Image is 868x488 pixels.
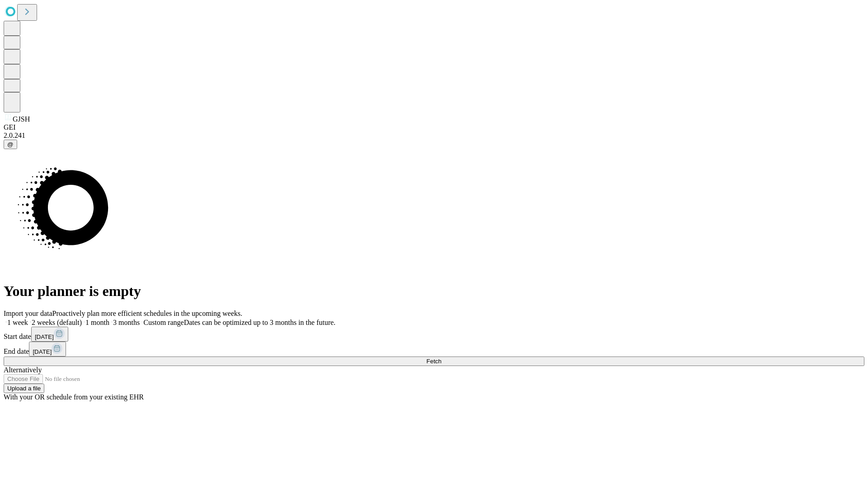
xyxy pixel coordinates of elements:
span: Proactively plan more efficient schedules in the upcoming weeks. [52,310,242,317]
span: Alternatively [4,366,42,374]
span: @ [7,141,14,148]
button: Fetch [4,357,864,366]
button: [DATE] [29,342,66,357]
div: 2.0.241 [4,131,864,140]
span: GJSH [13,115,30,123]
span: [DATE] [35,333,54,340]
span: Fetch [426,358,441,365]
div: End date [4,342,864,357]
span: With your OR schedule from your existing EHR [4,393,144,401]
span: Import your data [4,310,52,317]
span: Dates can be optimized up to 3 months in the future. [184,319,335,326]
span: 3 months [113,319,140,326]
span: Custom range [143,319,184,326]
span: [DATE] [33,348,52,355]
span: 2 weeks (default) [32,319,82,326]
button: Upload a file [4,384,44,393]
span: 1 month [85,319,109,326]
button: @ [4,140,17,149]
span: 1 week [7,319,28,326]
button: [DATE] [31,327,68,342]
h1: Your planner is empty [4,283,864,300]
div: GEI [4,123,864,131]
div: Start date [4,327,864,342]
